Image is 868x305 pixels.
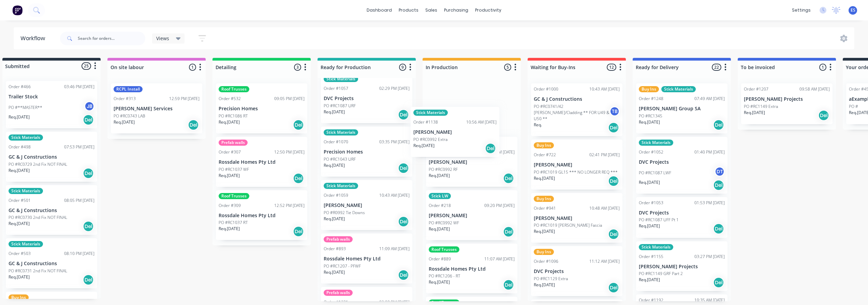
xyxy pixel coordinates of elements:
span: 25 [82,62,91,69]
div: productivity [472,5,505,15]
span: 5 [504,64,511,71]
div: Submitted [4,63,30,70]
span: 12 [607,64,616,71]
input: Enter column name… [636,64,703,71]
div: purchasing [441,5,472,15]
div: products [395,5,422,15]
span: Views [156,35,169,42]
span: 9 [399,64,406,71]
span: 3 [294,64,301,71]
span: ES [851,7,855,13]
div: sales [422,5,441,15]
span: 1 [189,64,196,71]
span: 1 [819,64,826,71]
input: Enter column name… [216,64,283,71]
a: dashboard [363,5,395,15]
div: Workflow [20,34,48,43]
span: 22 [712,64,721,71]
input: Enter column name… [111,64,178,71]
input: Search for orders... [78,32,145,45]
input: Enter column name… [426,64,493,71]
input: Enter column name… [321,64,388,71]
img: Factory [12,5,23,15]
div: settings [789,5,814,15]
input: Enter column name… [531,64,598,71]
input: Enter column name… [741,64,808,71]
